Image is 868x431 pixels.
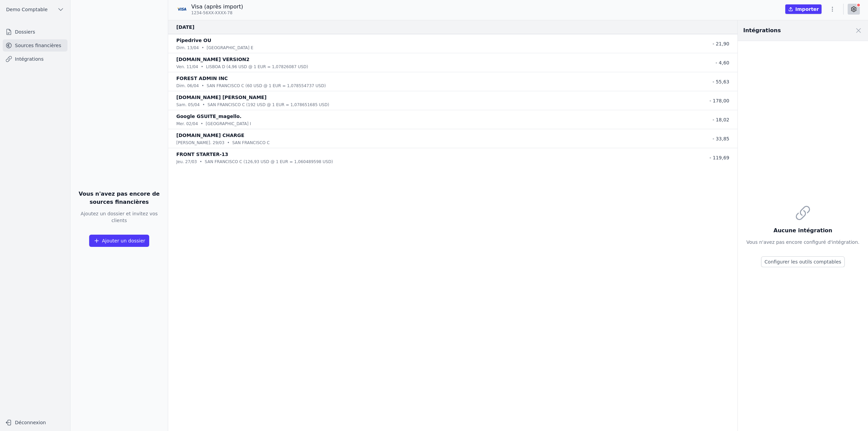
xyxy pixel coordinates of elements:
a: Dossiers [3,26,67,38]
div: • [201,82,204,89]
p: [GEOGRAPHIC_DATA] I [206,120,251,127]
p: FRONT STARTER-13 [176,150,228,158]
p: mer. 02/04 [176,120,198,127]
p: [PERSON_NAME]. 29/03 [176,139,224,146]
span: - 4,60 [715,60,729,65]
p: Pipedrive OU [176,36,211,44]
p: SAN FRANCISCO C [232,139,270,146]
button: Demo Comptable [3,4,67,15]
span: Demo Comptable [6,6,47,13]
p: Visa (après import) [191,3,243,11]
p: [DOMAIN_NAME] [PERSON_NAME] [176,93,267,101]
p: Ajoutez un dossier et invitez vos clients [76,210,162,224]
p: ven. 11/04 [176,63,198,70]
button: Déconnexion [3,417,67,428]
p: [DOMAIN_NAME] CHARGE [176,131,244,139]
p: SAN FRANCISCO C (126,93 USD @ 1 EUR = 1,060489598 USD) [205,158,333,165]
span: - 33,85 [712,136,729,141]
p: SAN FRANCISCO C (192 USD @ 1 EUR = 1,078651685 USD) [208,101,329,108]
span: [DATE] [176,23,209,31]
img: visa.png [176,4,187,15]
span: - 21,90 [712,41,729,46]
button: Configurer les outils comptables [761,256,845,267]
span: 1234-56XX-XXXX-78 [191,10,233,16]
p: LISBOA D (4,96 USD @ 1 EUR = 1,07826087 USD) [206,63,308,70]
button: Ajouter un dossier [89,235,150,247]
h3: Aucune intégration [746,227,859,235]
div: • [201,44,204,51]
p: dim. 06/04 [176,82,199,89]
p: jeu. 27/03 [176,158,197,165]
div: • [200,158,202,165]
p: dim. 13/04 [176,44,199,51]
div: • [201,63,203,70]
p: SAN FRANCISCO C (60 USD @ 1 EUR = 1,078554737 USD) [207,82,326,89]
h3: Vous n'avez pas encore de sources financières [76,190,162,206]
div: • [227,139,230,146]
p: Google GSUITE_magello. [176,112,241,120]
span: - 119,69 [710,155,730,160]
span: - 18,02 [712,117,729,122]
div: • [201,120,203,127]
p: FOREST ADMIN INC [176,74,228,82]
a: Intégrations [3,53,67,65]
button: Importer [785,4,822,14]
div: • [202,101,205,108]
p: [GEOGRAPHIC_DATA] E [207,44,254,51]
a: Sources financières [3,39,67,52]
p: [DOMAIN_NAME] VERSION2 [176,55,250,63]
span: - 178,00 [710,98,730,103]
p: sam. 05/04 [176,101,200,108]
span: - 55,63 [712,79,729,84]
p: Vous n'avez pas encore configuré d'intégration. [746,239,859,246]
h2: Intégrations [743,26,781,35]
